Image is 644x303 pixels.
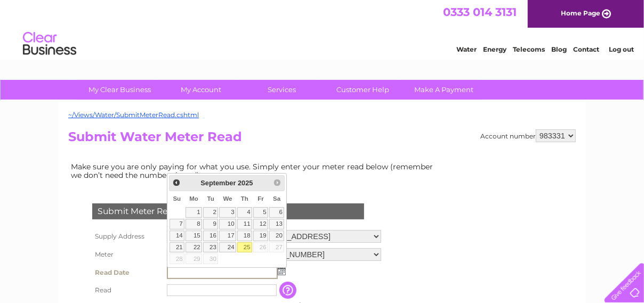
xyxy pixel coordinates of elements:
[219,231,236,241] a: 17
[253,207,268,218] a: 5
[238,80,326,100] a: Services
[269,207,284,218] a: 6
[573,45,599,53] a: Contact
[269,219,284,230] a: 13
[257,195,264,202] span: Friday
[22,28,77,60] img: logo.png
[186,207,202,218] a: 1
[189,195,198,202] span: Monday
[68,111,199,119] a: ~/Views/Water/SubmitMeterRead.cshtml
[203,242,218,253] a: 23
[90,282,164,299] th: Read
[170,231,184,241] a: 14
[443,5,517,19] a: 0333 014 3131
[200,179,236,187] span: September
[186,231,202,241] a: 15
[456,45,477,53] a: Water
[513,45,545,53] a: Telecoms
[157,80,245,100] a: My Account
[170,219,184,230] a: 7
[273,195,280,202] span: Saturday
[237,219,252,230] a: 11
[203,207,218,218] a: 2
[253,231,268,241] a: 19
[219,219,236,230] a: 10
[400,80,488,100] a: Make A Payment
[203,219,218,230] a: 9
[279,282,299,299] input: Information
[253,219,268,230] a: 12
[319,80,407,100] a: Customer Help
[609,45,634,53] a: Log out
[76,80,164,100] a: My Clear Business
[551,45,567,53] a: Blog
[269,231,284,241] a: 20
[90,245,164,264] th: Meter
[223,195,232,202] span: Wednesday
[186,242,202,253] a: 22
[203,231,218,241] a: 16
[172,178,181,187] span: Prev
[278,267,286,275] img: ...
[170,242,184,253] a: 21
[68,160,441,182] td: Make sure you are only paying for what you use. Simply enter your meter read below (remember we d...
[92,203,364,219] div: Submit Meter Read
[480,129,576,142] div: Account number
[68,129,576,150] h2: Submit Water Meter Read
[171,177,183,189] a: Prev
[71,6,575,52] div: Clear Business is a trading name of Verastar Limited (registered in [GEOGRAPHIC_DATA] No. 3667643...
[237,207,252,218] a: 4
[90,227,164,245] th: Supply Address
[173,195,181,202] span: Sunday
[483,45,506,53] a: Energy
[237,231,252,241] a: 18
[241,195,248,202] span: Thursday
[90,264,164,282] th: Read Date
[186,219,202,230] a: 8
[237,242,252,253] a: 25
[219,207,236,218] a: 3
[219,242,236,253] a: 24
[238,179,253,187] span: 2025
[207,195,214,202] span: Tuesday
